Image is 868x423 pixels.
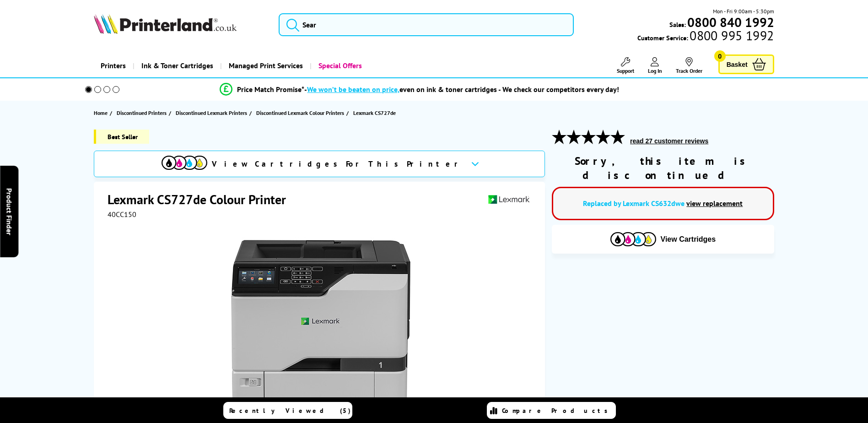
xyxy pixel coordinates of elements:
[687,14,774,31] b: 0800 840 1992
[688,31,774,40] span: 0800 995 1992
[176,108,249,118] a: Discontinued Lexmark Printers
[559,232,767,247] button: View Cartridges
[610,232,656,246] img: Cartridges
[669,20,686,29] span: Sales:
[94,14,267,36] a: Printerland Logo
[73,81,767,98] li: modal_Promise
[220,54,310,77] a: Managed Print Services
[583,199,685,208] a: Replaced by Lexmark CS632dwe
[256,108,344,118] span: Discontinued Lexmark Colour Printers
[108,210,136,219] span: 40CC150
[229,407,351,415] span: Recently Viewed (5)
[487,402,616,419] a: Compare Products
[279,13,574,36] input: Sear
[94,54,133,77] a: Printers
[676,57,702,74] a: Track Order
[141,54,213,77] span: Ink & Toner Cartridges
[223,402,352,419] a: Recently Viewed (5)
[713,7,774,16] span: Mon - Fri 9:00am - 5:30pm
[718,54,774,74] a: Basket 0
[686,18,774,27] a: 0800 840 1992
[176,108,247,118] span: Discontinued Lexmark Printers
[648,57,662,74] a: Log In
[552,154,774,182] div: Sorry, this item is discontinued
[661,235,716,244] span: View Cartridges
[686,199,743,208] a: view replacement
[307,85,399,94] span: We won’t be beaten on price,
[648,67,662,74] span: Log In
[353,108,396,118] span: Lexmark CS727de
[108,191,295,208] h1: Lexmark CS727de Colour Printer
[133,54,220,77] a: Ink & Toner Cartridges
[637,31,774,42] span: Customer Service:
[502,407,613,415] span: Compare Products
[488,191,530,208] img: Lexmark
[353,108,398,118] a: Lexmark CS727de
[237,85,304,94] span: Price Match Promise*
[117,108,169,118] a: Discontinued Printers
[714,50,726,62] span: 0
[310,54,369,77] a: Special Offers
[627,137,711,145] button: read 27 customer reviews
[617,67,634,74] span: Support
[727,58,748,70] span: Basket
[117,108,167,118] span: Discontinued Printers
[212,159,464,169] span: View Cartridges For This Printer
[94,130,149,144] span: Best Seller
[94,108,108,118] span: Home
[304,85,619,94] div: - even on ink & toner cartridges - We check our competitors every day!
[94,108,110,118] a: Home
[617,57,634,74] a: Support
[5,188,14,235] span: Product Finder
[94,14,237,34] img: Printerland Logo
[256,108,346,118] a: Discontinued Lexmark Colour Printers
[231,237,410,417] img: Lexmark CS727de
[162,156,207,170] img: View Cartridges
